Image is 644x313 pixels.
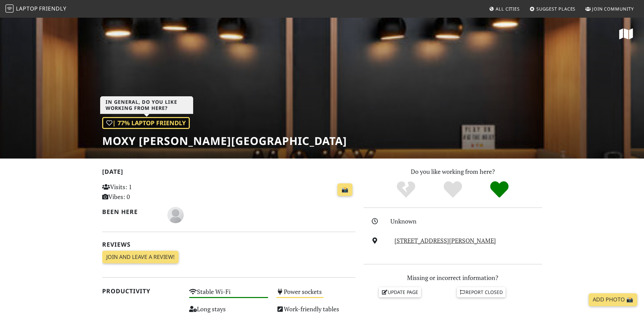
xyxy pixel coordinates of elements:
[429,180,476,199] div: Yes
[476,180,523,199] div: Definitely!
[527,3,578,15] a: Suggest Places
[102,208,160,215] h2: Been here
[589,293,637,306] a: Add Photo 📸
[364,273,542,283] p: Missing or incorrect information?
[536,6,576,12] span: Suggest Places
[486,3,522,15] a: All Cities
[5,4,14,13] img: LaptopFriendly
[167,210,184,218] span: Rhys Thomas
[102,182,181,202] p: Visits: 1 Vibes: 0
[16,5,38,12] span: Laptop
[496,6,520,12] span: All Cities
[102,241,355,248] h2: Reviews
[102,117,190,129] div: | 77% Laptop Friendly
[100,96,193,114] h3: In general, do you like working from here?
[337,183,352,196] a: 📸
[167,207,184,223] img: blank-535327c66bd565773addf3077783bbfce4b00ec00e9fd257753287c682c7fa38.png
[102,287,181,295] h2: Productivity
[39,5,66,12] span: Friendly
[102,168,355,178] h2: [DATE]
[379,287,421,297] a: Update page
[272,286,360,303] div: Power sockets
[5,3,67,15] a: LaptopFriendly LaptopFriendly
[390,216,546,226] div: Unknown
[102,251,179,264] a: Join and leave a review!
[383,180,429,199] div: No
[102,134,347,147] h1: Moxy [PERSON_NAME][GEOGRAPHIC_DATA]
[457,287,506,297] a: Report closed
[185,286,272,303] div: Stable Wi-Fi
[364,167,542,177] p: Do you like working from here?
[394,236,496,245] a: [STREET_ADDRESS][PERSON_NAME]
[583,3,637,15] a: Join Community
[592,6,634,12] span: Join Community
